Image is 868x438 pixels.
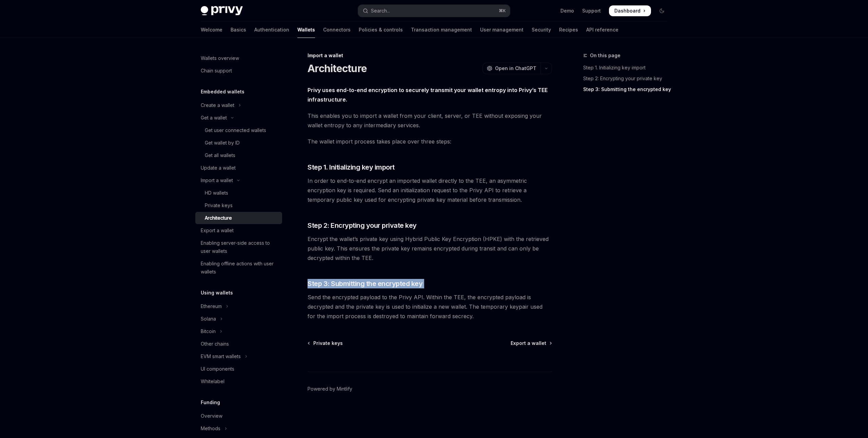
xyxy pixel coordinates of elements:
a: Dashboard [609,5,651,16]
a: Enabling offline actions with user wallets [195,258,282,278]
a: Export a wallet [195,224,282,237]
a: Policies & controls [359,22,403,38]
a: Overview [195,410,282,422]
div: Get all wallets [205,151,235,159]
div: Solana [201,315,216,323]
h1: Architecture [308,62,367,74]
div: Bitcoin [201,327,216,335]
a: Basics [231,22,246,38]
div: Private keys [205,201,233,210]
a: Recipes [559,22,578,38]
a: Update a wallet [195,162,282,174]
span: On this page [590,51,620,60]
button: Toggle dark mode [656,5,667,16]
div: Search... [371,7,390,15]
span: Dashboard [614,7,640,14]
a: Connectors [323,22,351,38]
div: Other chains [201,340,229,348]
a: Enabling server-side access to user wallets [195,237,282,257]
div: Overview [201,412,222,420]
a: Other chains [195,338,282,350]
div: Export a wallet [201,226,234,235]
button: Open in ChatGPT [482,63,540,74]
span: Send the encrypted payload to the Privy API. Within the TEE, the encrypted payload is decrypted a... [308,292,552,321]
button: Toggle Import a wallet section [195,174,282,187]
span: Open in ChatGPT [495,65,536,72]
span: The wallet import process takes place over three steps: [308,137,552,146]
span: ⌘ K [499,8,506,14]
button: Toggle Ethereum section [195,300,282,312]
div: Get wallet by ID [205,139,240,147]
a: API reference [586,22,618,38]
button: Toggle Solana section [195,313,282,325]
a: Welcome [201,22,222,38]
a: Wallets [297,22,315,38]
div: Wallets overview [201,54,239,62]
button: Open search [358,5,510,17]
h5: Embedded wallets [201,88,244,96]
a: Powered by Mintlify [308,386,352,392]
div: Create a wallet [201,101,234,109]
span: Private keys [313,340,343,347]
div: Enabling offline actions with user wallets [201,260,278,276]
a: Step 2: Encrypting your private key [583,73,673,84]
div: Whitelabel [201,377,224,386]
a: Security [532,22,551,38]
span: Encrypt the wallet’s private key using Hybrid Public Key Encryption (HPKE) with the retrieved pub... [308,234,552,263]
span: Step 2: Encrypting your private key [308,221,417,230]
a: Step 3: Submitting the encrypted key [583,84,673,95]
button: Toggle Bitcoin section [195,325,282,337]
div: EVM smart wallets [201,352,241,360]
span: In order to end-to-end encrypt an imported wallet directly to the TEE, an asymmetric encryption k... [308,176,552,204]
a: Get all wallets [195,149,282,161]
span: This enables you to import a wallet from your client, server, or TEE without exposing your wallet... [308,111,552,130]
div: Enabling server-side access to user wallets [201,239,278,255]
h5: Using wallets [201,289,233,297]
a: Demo [560,7,574,14]
div: Get a wallet [201,114,227,122]
a: Get user connected wallets [195,124,282,136]
a: Architecture [195,212,282,224]
button: Toggle EVM smart wallets section [195,350,282,363]
a: HD wallets [195,187,282,199]
button: Toggle Methods section [195,422,282,435]
div: Get user connected wallets [205,126,266,134]
div: Ethereum [201,302,222,310]
div: Update a wallet [201,164,236,172]
img: dark logo [201,6,243,16]
a: UI components [195,363,282,375]
h5: Funding [201,398,220,407]
a: Export a wallet [511,340,551,347]
a: Wallets overview [195,52,282,64]
button: Toggle Get a wallet section [195,112,282,124]
div: Import a wallet [201,176,233,184]
div: UI components [201,365,234,373]
button: Toggle Create a wallet section [195,99,282,111]
div: Architecture [205,214,232,222]
a: Support [582,7,601,14]
a: Whitelabel [195,375,282,388]
a: Get wallet by ID [195,137,282,149]
div: Import a wallet [308,52,552,59]
span: Export a wallet [511,340,546,347]
a: Authentication [254,22,289,38]
div: Chain support [201,67,232,75]
a: User management [480,22,524,38]
a: Transaction management [411,22,472,38]
a: Private keys [195,199,282,212]
span: Step 3: Submitting the encrypted key [308,279,422,288]
div: Methods [201,424,220,433]
a: Chain support [195,65,282,77]
strong: Privy uses end-to-end encryption to securely transmit your wallet entropy into Privy’s TEE infras... [308,87,548,103]
div: HD wallets [205,189,228,197]
span: Step 1. Initializing key import [308,162,395,172]
a: Private keys [308,340,343,347]
a: Step 1. Initializing key import [583,62,673,73]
